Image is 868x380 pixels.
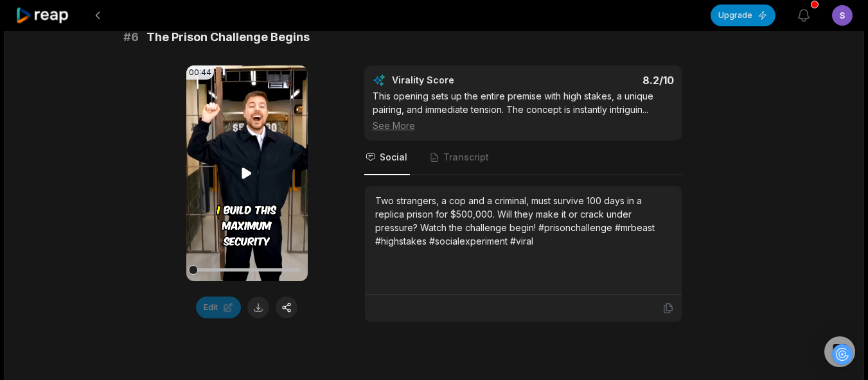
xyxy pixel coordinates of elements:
[196,297,241,318] button: Edit
[364,141,682,175] nav: Tabs
[380,151,407,164] span: Social
[375,194,671,248] div: Two strangers, a cop and a criminal, must survive 100 days in a replica prison for $500,000. Will...
[392,74,530,87] div: Virality Score
[373,119,674,132] div: See More
[373,89,674,132] div: This opening sets up the entire premise with high stakes, a unique pairing, and immediate tension...
[186,65,308,281] video: Your browser does not support mp4 format.
[536,74,674,87] div: 8.2 /10
[443,151,489,164] span: Transcript
[146,28,310,46] span: The Prison Challenge Begins
[711,4,775,26] button: Upgrade
[123,28,139,46] span: # 6
[824,336,855,367] div: Open Intercom Messenger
